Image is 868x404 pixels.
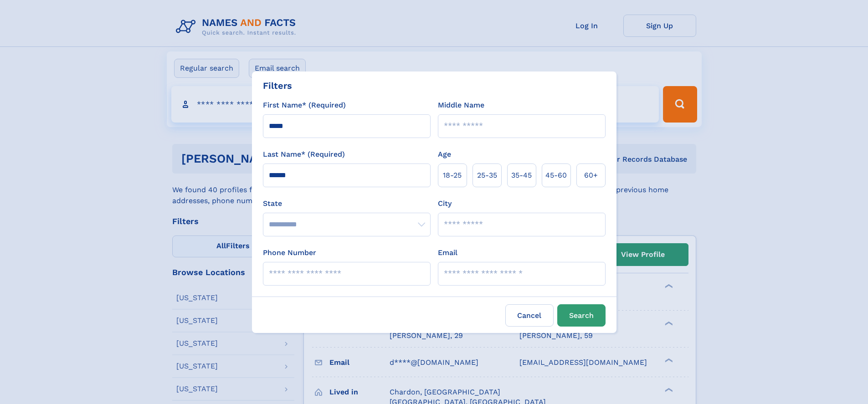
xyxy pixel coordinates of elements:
[438,247,457,258] label: Email
[545,170,567,181] span: 45‑60
[438,198,452,209] label: City
[263,100,346,111] label: First Name* (Required)
[438,100,484,111] label: Middle Name
[263,149,345,160] label: Last Name* (Required)
[557,304,606,327] button: Search
[477,170,497,181] span: 25‑35
[263,79,292,92] div: Filters
[584,170,598,181] span: 60+
[438,149,451,160] label: Age
[263,247,316,258] label: Phone Number
[263,198,431,209] label: State
[505,304,554,327] label: Cancel
[443,170,462,181] span: 18‑25
[511,170,532,181] span: 35‑45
